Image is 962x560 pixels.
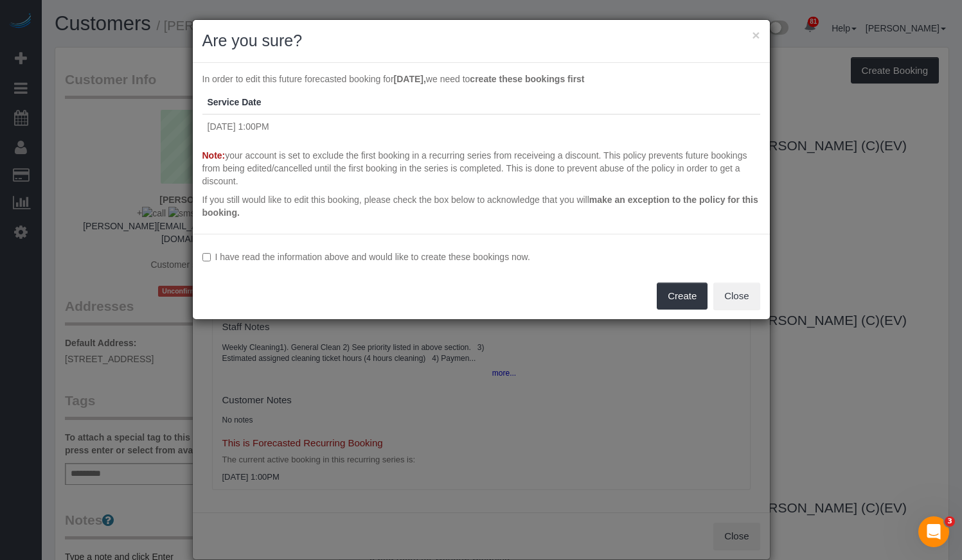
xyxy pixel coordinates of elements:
iframe: Intercom live chat [918,516,949,547]
h2: Are you sure? [202,30,760,53]
td: [DATE] 1:00PM [202,114,760,138]
button: × [752,28,760,42]
strong: create these bookings first [470,74,584,84]
p: your account is set to exclude the first booking in a recurring series from receiveing a discount... [202,149,760,188]
span: 3 [945,516,955,527]
button: Create [657,283,708,310]
p: In order to edit this future forecasted booking for we need to [202,73,760,85]
label: I have read the information above and would like to create these bookings now. [202,250,760,263]
strong: [DATE], [394,74,426,84]
strong: Note: [202,150,226,161]
th: Service Date [202,91,760,114]
input: I have read the information above and would like to create these bookings now. [202,253,211,261]
p: If you still would like to edit this booking, please check the box below to acknowledge that you ... [202,193,760,219]
strong: make an exception to the policy for this booking. [202,195,758,218]
button: Close [713,283,760,310]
